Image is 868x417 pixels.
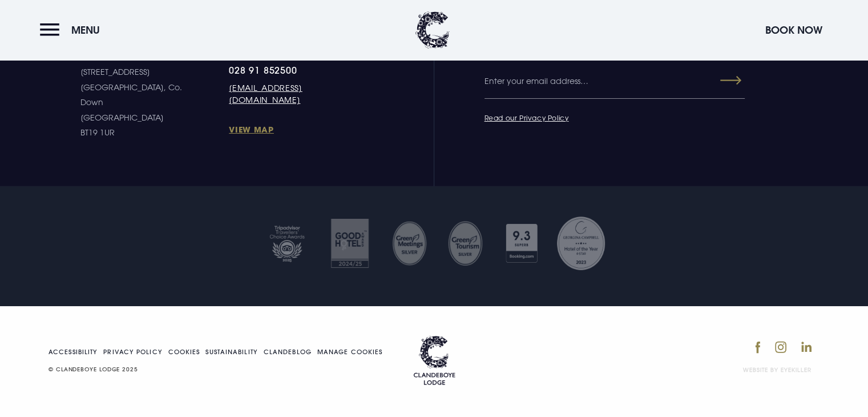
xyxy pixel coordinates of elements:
[485,65,745,99] input: Enter your email address…
[264,349,312,355] a: Clandeblog
[801,342,812,352] img: LinkedIn
[317,349,382,355] a: Manage your cookie settings.
[40,18,106,42] button: Menu
[775,341,786,353] img: Instagram
[555,215,607,272] img: Georgina Campbell Award 2023
[415,11,450,49] img: Clandeboye Lodge
[413,336,455,385] img: Logo
[485,113,569,122] a: Read our Privacy Policy
[168,349,200,355] a: Cookies
[700,70,741,91] button: Submit
[391,220,427,266] img: Untitled design 35
[49,364,388,375] p: © CLANDEBOYE LODGE 2025
[499,215,544,272] img: Booking com 1
[49,349,98,355] a: Accessibility
[205,349,257,355] a: Sustainability
[413,336,455,385] a: Go home
[229,124,360,135] a: View Map
[760,18,828,42] button: Book Now
[261,215,313,272] img: Tripadvisor travellers choice 2025
[71,23,100,37] span: Menu
[229,82,360,106] a: [EMAIL_ADDRESS][DOMAIN_NAME]
[229,65,360,76] a: 028 91 852500
[80,65,229,141] p: [STREET_ADDRESS] [GEOGRAPHIC_DATA], Co. Down [GEOGRAPHIC_DATA] BT19 1UR
[743,366,812,374] a: Website by Eyekiller
[447,220,483,266] img: GM SILVER TRANSPARENT
[324,215,376,272] img: Good hotel 24 25 2
[103,349,162,355] a: Privacy Policy
[755,341,760,354] img: Facebook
